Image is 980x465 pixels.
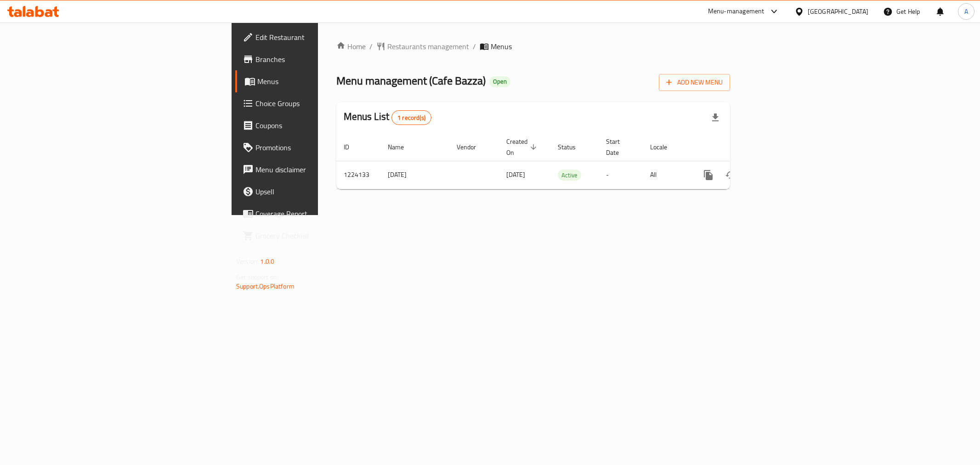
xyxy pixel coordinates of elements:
[336,70,486,91] span: Menu management ( Cafe Bazza )
[808,6,868,17] div: [GEOGRAPHIC_DATA]
[336,41,730,52] nav: breadcrumb
[558,170,581,181] span: Active
[473,41,476,52] li: /
[719,164,742,186] button: Change Status
[255,120,388,131] span: Coupons
[235,70,395,92] a: Menus
[489,76,510,87] div: Open
[255,54,388,65] span: Branches
[380,161,449,189] td: [DATE]
[235,136,395,159] a: Promotions
[643,161,690,189] td: All
[255,164,388,175] span: Menu disclaimer
[387,41,469,52] span: Restaurants management
[260,255,274,267] span: 1.0.0
[235,159,395,181] a: Menu disclaimer
[344,110,431,125] h2: Menus List
[235,203,395,225] a: Coverage Report
[457,142,488,153] span: Vendor
[255,208,388,219] span: Coverage Report
[236,280,295,292] a: Support.OpsPlatform
[697,164,719,186] button: more
[690,133,793,161] th: Actions
[964,6,968,17] span: A
[506,136,539,158] span: Created On
[392,113,431,122] span: 1 record(s)
[255,142,388,153] span: Promotions
[391,110,431,125] div: Total records count
[506,169,525,181] span: [DATE]
[344,142,361,153] span: ID
[257,76,388,87] span: Menus
[236,255,259,267] span: Version:
[255,32,388,43] span: Edit Restaurant
[235,225,395,247] a: Grocery Checklist
[236,271,278,283] span: Get support on:
[255,230,388,241] span: Grocery Checklist
[650,142,679,153] span: Locale
[235,92,395,114] a: Choice Groups
[235,26,395,48] a: Edit Restaurant
[235,181,395,203] a: Upsell
[336,133,793,189] table: enhanced table
[558,142,588,153] span: Status
[388,142,416,153] span: Name
[489,78,510,85] span: Open
[704,107,726,129] div: Export file
[606,136,632,158] span: Start Date
[235,48,395,70] a: Branches
[659,74,730,91] button: Add New Menu
[558,170,581,181] div: Active
[255,186,388,197] span: Upsell
[666,77,723,88] span: Add New Menu
[255,98,388,109] span: Choice Groups
[376,41,469,52] a: Restaurants management
[491,41,512,52] span: Menus
[235,114,395,136] a: Coupons
[599,161,643,189] td: -
[708,6,765,17] div: Menu-management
